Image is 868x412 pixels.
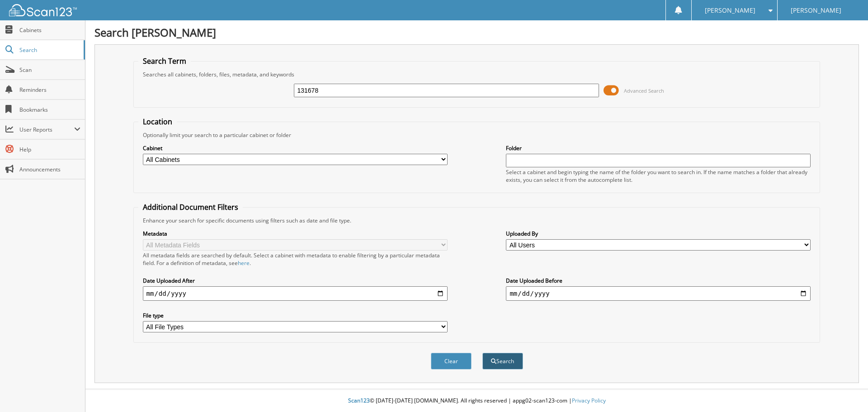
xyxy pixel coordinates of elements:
[85,390,868,412] div: © [DATE]-[DATE] [DOMAIN_NAME]. All rights reserved | appg02-scan123-com |
[9,4,77,16] img: scan123-logo-white.svg
[238,259,250,267] a: here
[823,369,868,412] iframe: Chat Widget
[572,397,606,404] a: Privacy Policy
[138,56,191,66] legend: Search Term
[19,66,80,74] span: Scan
[143,144,448,152] label: Cabinet
[19,146,80,153] span: Help
[138,131,816,139] div: Optionally limit your search to a particular cabinet or folder
[19,106,80,114] span: Bookmarks
[705,8,755,13] span: [PERSON_NAME]
[482,353,523,369] button: Search
[19,126,74,133] span: User Reports
[138,202,243,212] legend: Additional Document Filters
[506,277,811,284] label: Date Uploaded Before
[143,251,448,267] div: All metadata fields are searched by default. Select a cabinet with metadata to enable filtering b...
[19,46,79,54] span: Search
[143,277,448,284] label: Date Uploaded After
[791,8,841,13] span: [PERSON_NAME]
[138,217,816,224] div: Enhance your search for specific documents using filters such as date and file type.
[431,353,472,369] button: Clear
[94,25,859,40] h1: Search [PERSON_NAME]
[19,26,80,34] span: Cabinets
[19,86,80,94] span: Reminders
[138,71,816,78] div: Searches all cabinets, folders, files, metadata, and keywords
[19,166,80,173] span: Announcements
[348,397,370,404] span: Scan123
[138,117,177,127] legend: Location
[143,286,448,301] input: start
[143,312,448,319] label: File type
[624,87,664,94] span: Advanced Search
[506,230,811,237] label: Uploaded By
[506,144,811,152] label: Folder
[506,168,811,184] div: Select a cabinet and begin typing the name of the folder you want to search in. If the name match...
[506,286,811,301] input: end
[143,230,448,237] label: Metadata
